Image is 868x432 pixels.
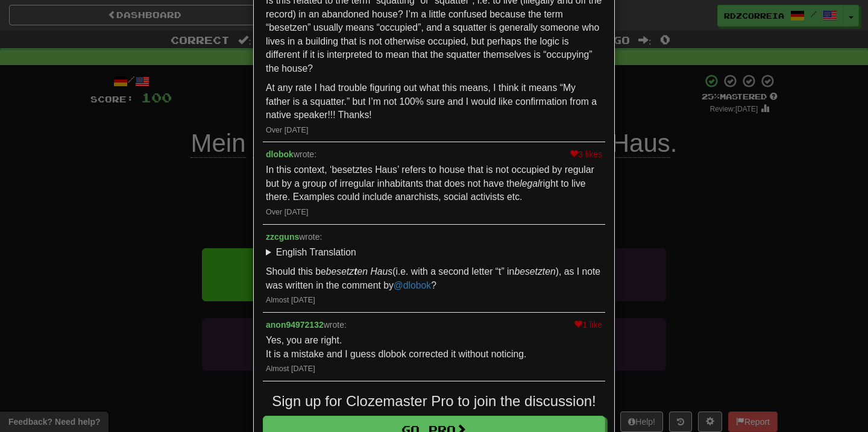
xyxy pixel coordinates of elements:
[354,266,357,277] strong: t
[266,334,602,361] p: Yes, you are right. It is a mistake and I guess dlobok corrected it without noticing.
[570,148,602,160] div: 3 likes
[266,208,308,216] a: Over [DATE]
[326,266,392,277] em: besetz en Haus
[574,319,602,331] div: 1 like
[266,231,602,243] div: wrote:
[520,178,539,189] em: legal
[266,365,315,373] a: Almost [DATE]
[266,126,308,134] a: Over [DATE]
[266,148,602,160] div: wrote:
[266,232,299,242] a: zzcguns
[263,393,605,409] h3: Sign up for Clozemaster Pro to join the discussion!
[394,280,431,290] a: @dlobok
[266,320,324,330] a: anon94972132
[266,81,602,122] p: At any rate I had trouble figuring out what this means, I think it means “My father is a squatter...
[266,319,602,331] div: wrote:
[266,265,602,292] p: Should this be (i.e. with a second letter “t” in ), as I note was written in the comment by ?
[266,296,315,304] a: Almost [DATE]
[266,149,294,159] a: dlobok
[266,246,602,260] summary: English Translation
[514,266,555,277] em: besetzten
[266,163,602,204] p: In this context, ‘besetztes Haus’ refers to house that is not occupied by regular but by a group ...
